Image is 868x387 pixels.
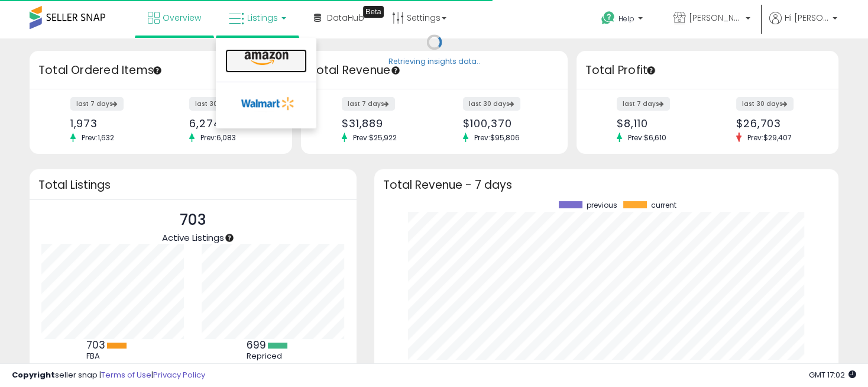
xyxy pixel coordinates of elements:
div: 1,973 [70,117,152,130]
span: previous [587,201,617,209]
div: seller snap | | [12,370,205,381]
div: Repriced [247,351,300,361]
span: Prev: 6,083 [195,133,242,143]
a: Hi [PERSON_NAME] [769,12,837,38]
div: $26,703 [736,117,818,130]
h3: Total Revenue [310,62,559,79]
h3: Total Profit [585,62,830,79]
span: 2025-10-9 17:02 GMT [809,369,856,380]
div: Tooltip anchor [390,65,401,76]
span: Listings [247,12,278,24]
a: Terms of Use [101,369,151,380]
label: last 7 days [617,97,670,111]
div: Tooltip anchor [224,233,235,243]
span: Overview [163,12,201,24]
span: DataHub [327,12,364,24]
div: Tooltip anchor [363,6,384,18]
h3: Total Ordered Items [38,62,283,79]
h3: Total Revenue - 7 days [383,180,830,189]
span: Prev: $95,806 [468,133,526,143]
div: Retrieving insights data.. [388,57,480,67]
h3: Total Listings [38,180,348,189]
strong: Copyright [12,369,55,380]
span: Prev: $6,610 [622,133,672,143]
label: last 7 days [342,97,395,111]
b: 0 [86,363,93,377]
label: last 30 days [189,97,247,111]
div: Tooltip anchor [646,65,656,76]
div: FBA [86,351,140,361]
span: Prev: $29,407 [741,133,798,143]
span: Prev: 1,632 [76,133,120,143]
div: $100,370 [463,117,546,130]
label: last 30 days [736,97,793,111]
div: $8,110 [617,117,698,130]
a: Privacy Policy [153,369,205,380]
i: Get Help [601,11,616,25]
span: Hi [PERSON_NAME] [785,12,829,24]
span: [PERSON_NAME] LLC [689,12,742,24]
b: 703 [86,338,105,352]
span: Active Listings [162,231,224,244]
span: Prev: $25,922 [347,133,403,143]
span: Help [618,14,634,24]
b: 4 [247,363,254,377]
label: last 30 days [463,97,520,111]
span: current [651,201,676,209]
label: last 7 days [70,97,124,111]
div: Tooltip anchor [152,65,163,76]
a: Help [592,2,655,38]
div: 6,274 [189,117,271,130]
div: $31,889 [342,117,425,130]
b: 699 [247,338,266,352]
p: 703 [162,209,224,231]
